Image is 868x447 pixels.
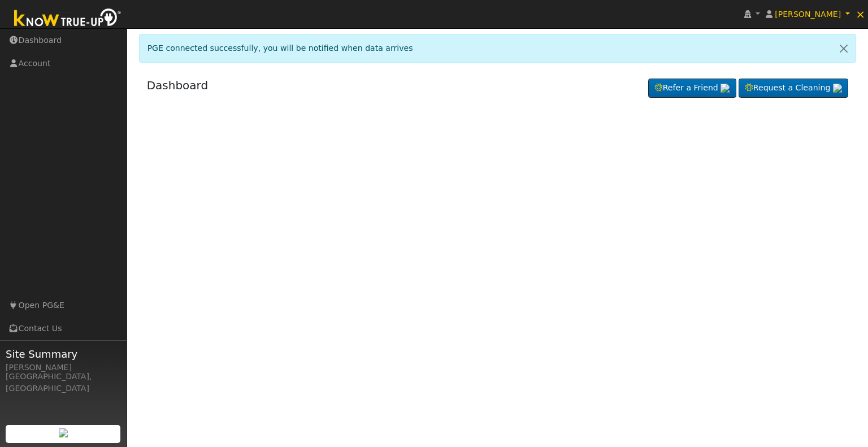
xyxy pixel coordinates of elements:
div: PGE connected successfully, you will be notified when data arrives [139,34,857,63]
img: retrieve [59,428,68,437]
a: Refer a Friend [648,79,736,98]
img: Know True-Up [8,6,127,32]
div: [PERSON_NAME] [6,362,121,374]
span: Site Summary [6,346,121,362]
a: Dashboard [147,79,209,92]
a: Request a Cleaning [739,79,848,98]
div: [GEOGRAPHIC_DATA], [GEOGRAPHIC_DATA] [6,371,121,394]
img: retrieve [833,84,842,93]
img: retrieve [721,84,730,93]
span: × [856,7,865,21]
a: Close [832,34,856,62]
span: [PERSON_NAME] [775,10,841,19]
